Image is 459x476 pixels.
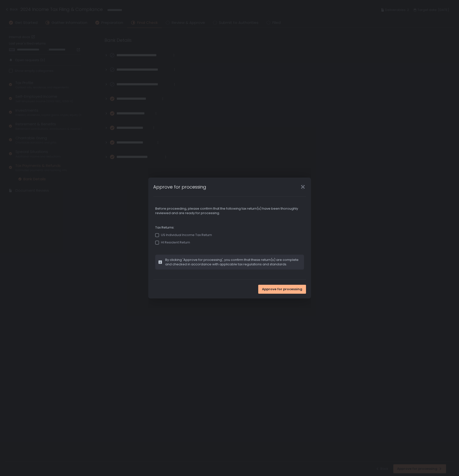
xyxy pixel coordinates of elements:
span: Approve for processing [262,287,302,291]
span: By clicking 'Approve for processing', you confirm that these return(s) are complete and checked i... [165,258,301,267]
button: Approve for processing [258,285,306,294]
span: Before proceeding, please confirm that the following tax return(s) have been thoroughly reviewed ... [155,206,304,215]
div: Close [295,184,311,190]
h1: Approve for processing [153,184,206,190]
span: Tax Returns: [155,225,304,230]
